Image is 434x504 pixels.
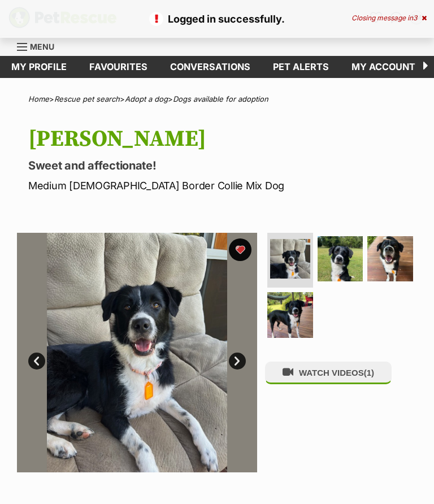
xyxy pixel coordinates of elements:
img: Photo of Lara [17,233,257,473]
a: Menu [17,36,62,56]
div: Closing message in [351,14,427,22]
a: Prev [28,353,45,370]
a: Dogs available for adoption [173,94,268,103]
p: Sweet and affectionate! [28,158,417,173]
a: Home [28,94,49,103]
a: Pet alerts [262,56,340,78]
button: WATCH VIDEOS(1) [265,362,392,384]
img: Photo of Lara [270,239,310,279]
a: conversations [159,56,262,78]
button: favourite [229,238,251,261]
a: Rescue pet search [54,94,120,103]
img: Photo of Lara [318,236,363,282]
p: Medium [DEMOGRAPHIC_DATA] Border Collie Mix Dog [28,178,417,193]
img: Photo of Lara [267,292,313,338]
h1: [PERSON_NAME] [28,126,417,152]
p: Logged in successfully. [11,11,423,27]
a: Favourites [78,56,159,78]
a: Adopt a dog [125,94,168,103]
a: My account [340,56,427,78]
a: Next [229,353,246,370]
span: 3 [413,14,417,22]
span: Menu [30,42,54,51]
span: (1) [364,368,374,377]
img: Photo of Lara [367,236,413,282]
